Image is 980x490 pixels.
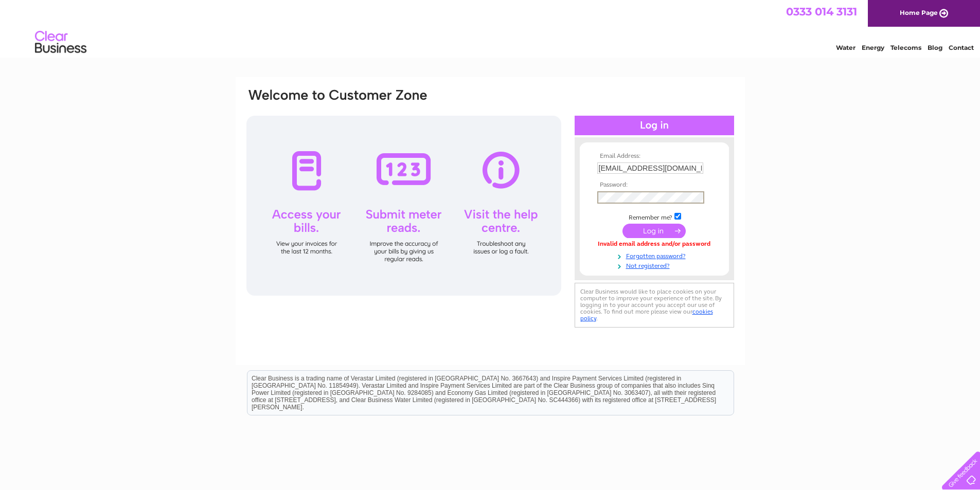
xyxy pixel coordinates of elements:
[597,260,714,270] a: Not registered?
[597,241,711,248] div: Invalid email address and/or password
[622,224,686,238] input: Submit
[575,283,734,328] div: Clear Business would like to place cookies on your computer to improve your experience of the sit...
[597,250,714,260] a: Forgotten password?
[34,27,87,58] img: logo.png
[890,44,921,51] a: Telecoms
[580,308,713,322] a: cookies policy
[595,182,714,189] th: Password:
[836,44,856,51] a: Water
[247,6,734,50] div: Clear Business is a trading name of Verastar Limited (registered in [GEOGRAPHIC_DATA] No. 3667643...
[862,44,884,51] a: Energy
[595,211,714,222] td: Remember me?
[949,44,974,51] a: Contact
[786,5,857,18] a: 0333 014 3131
[928,44,942,51] a: Blog
[595,153,714,160] th: Email Address:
